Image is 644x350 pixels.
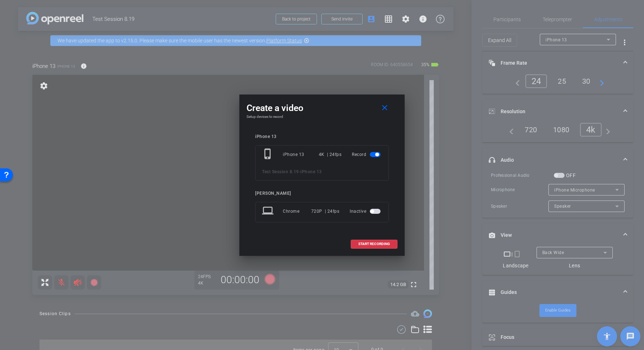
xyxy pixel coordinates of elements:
[350,205,382,218] div: Inactive
[283,148,319,161] div: iPhone 13
[247,102,397,115] div: Create a video
[380,103,389,112] mat-icon: close
[352,148,382,161] div: Record
[299,169,301,174] span: -
[351,240,397,249] button: START RECORDING
[262,205,275,218] mat-icon: laptop
[255,134,389,139] div: iPhone 13
[283,205,311,218] div: Chrome
[319,148,342,161] div: 4K | 24fps
[311,205,340,218] div: 720P | 24fps
[247,115,397,119] h4: Setup devices to record
[358,242,390,246] span: START RECORDING
[262,169,299,174] span: Test Session 8.19
[255,191,389,196] div: [PERSON_NAME]
[262,148,275,161] mat-icon: phone_iphone
[300,169,322,174] span: iPhone 13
